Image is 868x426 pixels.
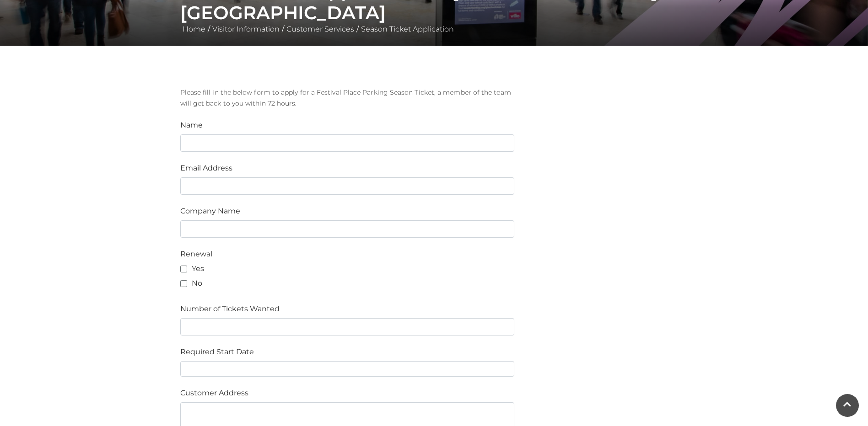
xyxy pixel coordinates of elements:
[180,346,254,357] label: Required Start Date
[180,263,204,274] label: Yes
[180,304,280,314] label: Number of Tickets Wanted
[180,278,202,289] label: No
[180,87,514,109] p: Please fill in the below form to apply for a Festival Place Parking Season Ticket, a member of th...
[180,120,203,131] label: Name
[180,249,212,260] label: Renewal
[359,25,456,33] a: Season Ticket Application
[180,25,208,33] a: Home
[284,25,356,33] a: Customer Services
[180,163,232,174] label: Email Address
[180,388,248,399] label: Customer Address
[180,206,240,217] label: Company Name
[210,25,282,33] a: Visitor Information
